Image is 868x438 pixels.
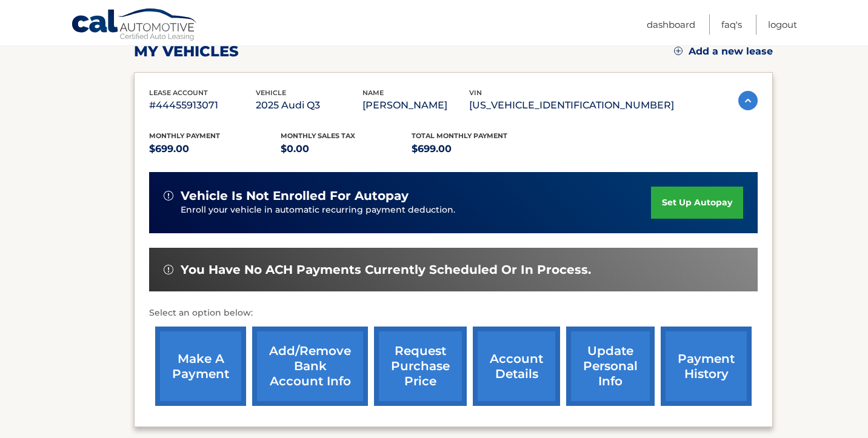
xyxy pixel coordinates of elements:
p: $699.00 [412,141,543,158]
a: account details [473,327,560,406]
p: $0.00 [281,141,412,158]
a: Dashboard [647,15,695,35]
p: 2025 Audi Q3 [256,97,362,114]
p: [US_VEHICLE_IDENTIFICATION_NUMBER] [469,97,674,114]
span: Total Monthly Payment [412,131,507,140]
p: Select an option below: [149,306,758,320]
a: make a payment [155,327,246,406]
img: add.svg [674,47,683,55]
img: alert-white.svg [164,191,173,201]
a: request purchase price [374,327,467,406]
p: Enroll your vehicle in automatic recurring payment deduction. [181,204,651,217]
h2: my vehicles [134,42,239,61]
a: FAQ's [721,15,742,35]
span: vehicle [256,88,286,97]
a: Add/Remove bank account info [252,327,368,406]
span: name [362,88,384,97]
p: [PERSON_NAME] [362,97,469,114]
p: $699.00 [149,141,281,158]
a: Logout [768,15,797,35]
img: alert-white.svg [164,265,173,274]
a: payment history [661,327,752,406]
span: lease account [149,88,208,97]
span: Monthly sales Tax [281,131,355,140]
a: set up autopay [651,187,743,219]
a: Add a new lease [674,45,773,58]
img: accordion-active.svg [738,91,758,110]
span: vehicle is not enrolled for autopay [181,188,409,204]
span: vin [469,88,482,97]
span: You have no ACH payments currently scheduled or in process. [181,262,591,277]
span: Monthly Payment [149,131,220,140]
p: #44455913071 [149,97,256,114]
a: update personal info [566,327,655,406]
a: Cal Automotive [71,8,198,43]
